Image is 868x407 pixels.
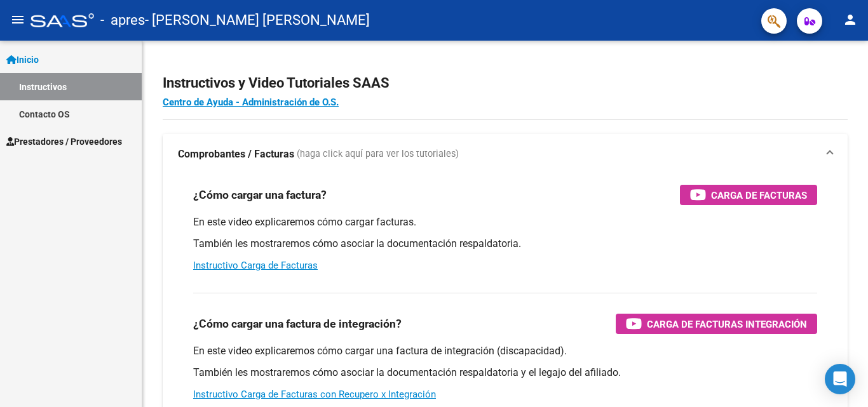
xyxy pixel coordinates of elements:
[193,186,327,204] h3: ¿Cómo cargar una factura?
[163,71,848,95] h2: Instructivos y Video Tutoriales SAAS
[193,389,436,400] a: Instructivo Carga de Facturas con Recupero x Integración
[825,364,855,394] div: Open Intercom Messenger
[6,53,39,67] span: Inicio
[680,185,817,205] button: Carga de Facturas
[193,260,318,271] a: Instructivo Carga de Facturas
[647,316,807,332] span: Carga de Facturas Integración
[6,135,122,149] span: Prestadores / Proveedores
[145,6,370,34] span: - [PERSON_NAME] [PERSON_NAME]
[843,12,858,27] mat-icon: person
[163,134,848,175] mat-expansion-panel-header: Comprobantes / Facturas (haga click aquí para ver los tutoriales)
[100,6,145,34] span: - apres
[10,12,25,27] mat-icon: menu
[193,215,817,229] p: En este video explicaremos cómo cargar facturas.
[711,187,807,203] span: Carga de Facturas
[297,147,459,161] span: (haga click aquí para ver los tutoriales)
[178,147,294,161] strong: Comprobantes / Facturas
[163,97,339,108] a: Centro de Ayuda - Administración de O.S.
[193,315,402,333] h3: ¿Cómo cargar una factura de integración?
[193,344,817,358] p: En este video explicaremos cómo cargar una factura de integración (discapacidad).
[193,366,817,380] p: También les mostraremos cómo asociar la documentación respaldatoria y el legajo del afiliado.
[193,237,817,251] p: También les mostraremos cómo asociar la documentación respaldatoria.
[616,314,817,334] button: Carga de Facturas Integración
